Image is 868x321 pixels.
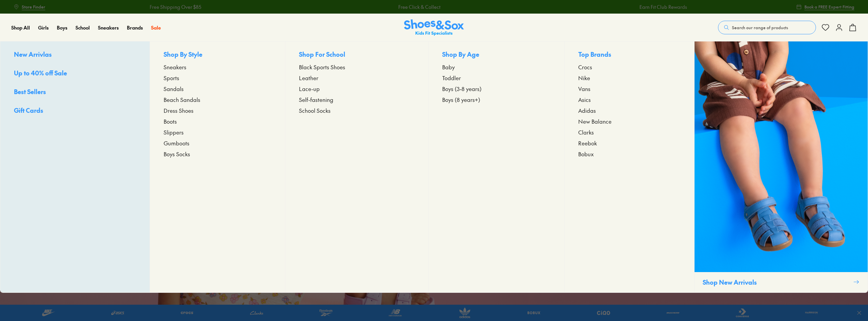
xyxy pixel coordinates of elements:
[578,150,681,158] a: Bobux
[299,106,331,114] span: School Socks
[149,3,201,11] a: Free Shipping Over $85
[299,95,414,104] a: Self-fastening
[164,128,271,136] a: Slippers
[164,63,271,71] a: Sneakers
[164,150,271,158] a: Boys Socks
[14,68,136,79] a: Up to 40% off Sale
[578,85,590,93] span: Vans
[578,74,590,82] span: Nike
[639,3,687,11] a: Earn Fit Club Rewards
[164,106,271,114] a: Dress Shoes
[164,85,271,93] a: Sandals
[11,24,30,31] a: Shop All
[14,1,45,13] a: Store Finder
[76,24,90,31] span: School
[578,106,681,114] a: Adidas
[98,24,119,31] a: Sneakers
[442,95,480,104] span: Boys (8 years+)
[299,74,414,82] a: Leather
[694,41,868,292] a: Shop New Arrivals
[164,50,271,60] p: Shop By Style
[164,117,177,125] span: Boots
[404,19,464,36] a: Shoes & Sox
[164,150,190,158] span: Boys Socks
[804,4,854,10] span: Book a FREE Expert Fitting
[14,69,67,77] span: Up to 40% off Sale
[578,85,681,93] a: Vans
[578,95,681,104] a: Asics
[695,41,868,272] img: SNS_WEBASSETS_CollectionHero_ShopBoys_1280x1600_2.png
[578,128,594,136] span: Clarks
[703,278,850,287] p: Shop New Arrivals
[299,63,414,71] a: Black Sports Shoes
[299,85,320,93] span: Lace-up
[299,74,318,82] span: Leather
[442,85,551,93] a: Boys (3-8 years)
[164,95,200,104] span: Beach Sandals
[11,24,30,31] span: Shop All
[442,95,551,104] a: Boys (8 years+)
[299,95,333,104] span: Self-fastening
[578,95,591,104] span: Asics
[718,21,816,34] button: Search our range of products
[299,50,414,60] p: Shop For School
[164,74,179,82] span: Sports
[578,128,681,136] a: Clarks
[14,50,136,60] a: New Arrivlas
[442,74,461,82] span: Toddler
[164,95,271,104] a: Beach Sandals
[299,85,414,93] a: Lace-up
[14,87,136,97] a: Best Sellers
[14,50,52,58] span: New Arrivlas
[57,24,67,31] a: Boys
[578,139,681,147] a: Reebok
[442,85,482,93] span: Boys (3-8 years)
[578,139,597,147] span: Reebok
[578,63,592,71] span: Crocs
[14,106,43,114] span: Gift Cards
[398,3,440,11] a: Free Click & Collect
[299,63,345,71] span: Black Sports Shoes
[164,74,271,82] a: Sports
[22,4,45,10] span: Store Finder
[299,106,414,114] a: School Socks
[164,106,194,114] span: Dress Shoes
[127,24,143,31] span: Brands
[442,74,551,82] a: Toddler
[164,85,184,93] span: Sandals
[14,106,136,116] a: Gift Cards
[38,24,49,31] a: Girls
[164,63,186,71] span: Sneakers
[164,139,189,147] span: Gumboots
[578,117,681,125] a: New Balance
[76,24,90,31] a: School
[151,24,161,31] a: Sale
[578,117,612,125] span: New Balance
[164,128,184,136] span: Slippers
[796,1,854,13] a: Book a FREE Expert Fitting
[442,50,551,60] p: Shop By Age
[164,139,271,147] a: Gumboots
[442,63,455,71] span: Baby
[442,63,551,71] a: Baby
[578,74,681,82] a: Nike
[127,24,143,31] a: Brands
[57,24,67,31] span: Boys
[404,19,464,36] img: SNS_Logo_Responsive.svg
[98,24,119,31] span: Sneakers
[578,150,594,158] span: Bobux
[578,63,681,71] a: Crocs
[164,117,271,125] a: Boots
[578,50,681,60] p: Top Brands
[14,87,46,96] span: Best Sellers
[732,24,788,31] span: Search our range of products
[578,106,596,114] span: Adidas
[38,24,49,31] span: Girls
[151,24,161,31] span: Sale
